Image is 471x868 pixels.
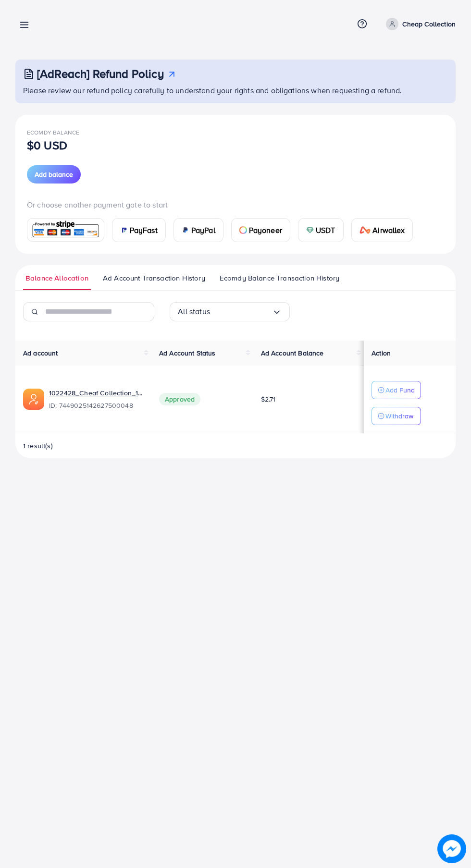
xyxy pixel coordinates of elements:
[27,165,81,183] button: Add balance
[261,348,324,358] span: Ad Account Balance
[298,218,344,242] a: cardUSDT
[231,218,290,242] a: cardPayoneer
[372,348,391,358] span: Action
[191,224,215,236] span: PayPal
[130,224,158,236] span: PayFast
[120,226,128,234] img: card
[23,348,58,358] span: Ad account
[306,226,314,234] img: card
[37,67,164,81] h3: [AdReach] Refund Policy
[351,218,413,242] a: cardAirwallex
[23,389,44,410] img: ic-ads-acc.e4c84228.svg
[23,441,53,451] span: 1 result(s)
[49,401,144,410] span: ID: 7449025142627500048
[159,393,200,405] span: Approved
[25,273,88,283] span: Balance Allocation
[178,304,210,319] span: All status
[182,226,189,234] img: card
[159,348,216,358] span: Ad Account Status
[170,302,290,321] div: Search for option
[27,199,444,210] p: Or choose another payment gate to start
[382,18,456,30] a: Cheap Collection
[385,384,415,396] p: Add Fund
[239,226,247,234] img: card
[372,224,404,236] span: Airwallex
[27,128,79,136] span: Ecomdy Balance
[103,273,205,283] span: Ad Account Transaction History
[27,218,104,242] a: card
[261,394,276,404] span: $2.71
[385,410,413,422] p: Withdraw
[210,304,272,319] input: Search for option
[174,218,223,242] a: cardPayPal
[249,224,282,236] span: Payoneer
[437,834,466,863] img: image
[359,226,371,234] img: card
[372,407,421,425] button: Withdraw
[402,18,456,30] p: Cheap Collection
[112,218,166,242] a: cardPayFast
[372,381,421,399] button: Add Fund
[35,170,73,179] span: Add balance
[27,139,67,151] p: $0 USD
[49,388,144,398] a: 1022428_Cheaf Collection_1734361324346
[23,85,450,96] p: Please review our refund policy carefully to understand your rights and obligations when requesti...
[49,388,144,410] div: <span class='underline'>1022428_Cheaf Collection_1734361324346</span></br>7449025142627500048
[30,220,101,240] img: card
[316,224,335,236] span: USDT
[220,273,339,283] span: Ecomdy Balance Transaction History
